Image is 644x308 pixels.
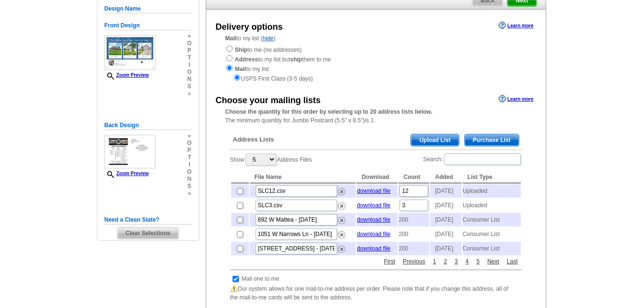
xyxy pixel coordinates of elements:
[338,202,345,210] img: delete.png
[430,184,461,198] td: [DATE]
[225,108,433,115] strong: Choose the quantity for this order by selecting up to 20 address lists below.
[338,246,345,253] img: delete.png
[216,21,283,34] div: Delivery options
[357,216,390,223] a: download file
[187,40,191,47] span: o
[423,153,521,166] label: Search:
[444,154,521,165] input: Search:
[338,231,345,238] img: delete.png
[105,135,155,168] img: small-thumb.jpg
[235,47,247,53] strong: Ship
[105,35,155,70] img: small-thumb.jpg
[105,171,149,176] a: Zoom Preview
[452,257,460,266] a: 3
[206,34,546,83] div: to my list ( )
[105,215,192,225] h5: Need a Clean Slate?
[187,161,191,168] span: i
[398,171,429,183] th: Count
[357,231,390,237] a: download file
[290,56,302,63] strong: ship
[398,242,429,255] td: 200
[117,227,178,239] span: Clear Selections
[187,168,191,176] span: o
[504,257,520,266] a: Last
[206,107,546,125] div: The minimum quantity for Jumbo Postcard (5.5" x 8.5")is 1.
[230,153,312,166] label: Show Address Files
[235,66,246,72] strong: Mail
[463,199,521,212] td: Uploaded
[411,134,458,146] span: Upload List
[430,242,461,255] td: [DATE]
[225,35,236,42] strong: Mail
[430,171,461,183] th: Added
[485,257,502,266] a: Next
[338,215,345,222] a: Remove this list
[187,132,191,140] span: »
[263,35,274,42] a: hide
[187,176,191,183] span: n
[187,154,191,161] span: t
[338,229,345,236] a: Remove this list
[357,202,390,209] a: download file
[187,54,191,61] span: t
[187,183,191,190] span: s
[338,186,345,193] a: Remove this list
[187,147,191,154] span: p
[398,227,429,241] td: 200
[463,257,471,266] a: 4
[338,201,345,207] a: Remove this list
[338,188,345,195] img: delete.png
[338,217,345,224] img: delete.png
[357,171,398,183] th: Download
[463,242,521,255] td: Consumer List
[357,188,390,194] a: download file
[357,245,390,252] a: download file
[105,4,192,13] h5: Design Name
[225,45,527,83] div: to me (no addresses) to my list but them to me to my list
[463,184,521,198] td: Uploaded
[430,213,461,226] td: [DATE]
[430,227,461,241] td: [DATE]
[441,257,449,266] a: 2
[187,69,191,76] span: o
[463,171,521,183] th: List Type
[246,154,276,166] select: ShowAddress Files
[499,22,533,29] a: Learn more
[463,227,521,241] td: Consumer List
[463,213,521,226] td: Consumer List
[398,213,429,226] td: 200
[187,190,191,197] span: »
[105,21,192,30] h5: Front Design
[431,257,439,266] a: 1
[187,90,191,97] span: »
[430,199,461,212] td: [DATE]
[225,73,527,83] div: USPS First Class (3-5 days)
[235,56,258,63] strong: Address
[499,95,533,103] a: Learn more
[105,72,149,78] a: Zoom Preview
[250,171,356,183] th: File Name
[187,76,191,83] span: n
[465,134,519,146] span: Purchase List
[230,285,238,293] img: warning.png
[474,257,482,266] a: 5
[216,94,321,107] div: Choose your mailing lists
[382,257,398,266] a: First
[187,33,191,40] span: »
[400,257,428,266] a: Previous
[233,135,274,144] span: Address Lists
[105,121,192,130] h5: Back Design
[187,140,191,147] span: o
[187,47,191,54] span: p
[241,274,280,284] td: Mail one to me
[187,61,191,69] span: i
[338,244,345,250] a: Remove this list
[187,83,191,90] span: s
